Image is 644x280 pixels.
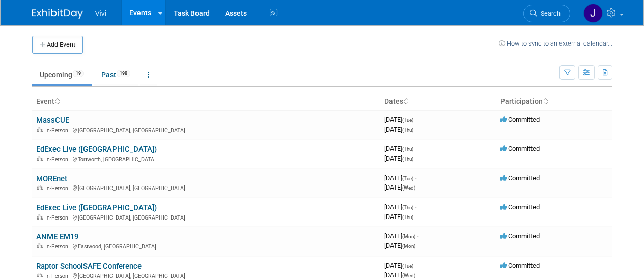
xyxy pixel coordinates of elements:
span: Committed [500,174,540,182]
img: In-Person Event [37,214,43,220]
span: - [415,174,416,182]
span: [DATE] [384,232,418,240]
span: [DATE] [384,213,413,221]
img: ExhibitDay [32,9,83,19]
span: (Thu) [402,214,413,220]
span: [DATE] [384,116,416,123]
img: In-Person Event [37,273,43,278]
img: In-Person Event [37,127,43,132]
span: [DATE] [384,145,416,152]
span: (Thu) [402,127,413,133]
img: In-Person Event [37,243,43,248]
span: (Thu) [402,146,413,152]
span: In-Person [45,127,71,134]
span: - [415,145,416,152]
a: MassCUE [36,116,69,125]
a: How to sync to an external calendar... [499,40,612,47]
span: (Wed) [402,273,415,278]
span: 198 [117,70,130,77]
button: Add Event [32,36,83,54]
a: Sort by Event Name [54,97,60,105]
div: [GEOGRAPHIC_DATA], [GEOGRAPHIC_DATA] [36,271,376,279]
span: Committed [500,203,540,211]
span: In-Person [45,273,71,279]
span: Search [537,10,561,17]
span: [DATE] [384,154,413,162]
span: (Mon) [402,234,415,239]
th: Event [32,93,380,110]
span: - [415,116,416,123]
span: In-Person [45,156,71,163]
a: Past198 [94,65,138,84]
span: - [415,262,416,269]
span: (Mon) [402,243,415,249]
a: EdExec Live ([GEOGRAPHIC_DATA]) [36,203,157,212]
span: [DATE] [384,174,416,182]
span: Committed [500,116,540,123]
img: Jonathan Rendon [583,4,603,23]
a: Search [523,5,570,22]
a: Sort by Participation Type [543,97,548,105]
span: Committed [500,145,540,152]
span: (Wed) [402,185,415,191]
span: - [415,203,416,211]
a: Sort by Start Date [403,97,408,105]
a: EdExec Live ([GEOGRAPHIC_DATA]) [36,145,157,154]
span: [DATE] [384,262,416,269]
a: Raptor SchoolSAFE Conference [36,262,142,271]
span: [DATE] [384,203,416,211]
a: MOREnet [36,174,67,183]
a: Upcoming19 [32,65,92,84]
span: In-Person [45,243,71,250]
a: ANME EM19 [36,232,78,241]
span: [DATE] [384,242,415,250]
th: Dates [380,93,496,110]
span: (Tue) [402,176,413,181]
span: (Tue) [402,117,413,123]
span: (Thu) [402,205,413,210]
div: [GEOGRAPHIC_DATA], [GEOGRAPHIC_DATA] [36,126,376,134]
span: [DATE] [384,271,415,279]
img: In-Person Event [37,185,43,190]
div: [GEOGRAPHIC_DATA], [GEOGRAPHIC_DATA] [36,213,376,221]
span: - [417,232,418,240]
span: In-Person [45,214,71,221]
span: [DATE] [384,126,413,133]
span: (Thu) [402,156,413,162]
span: Committed [500,262,540,269]
div: Eastwood, [GEOGRAPHIC_DATA] [36,242,376,250]
span: [DATE] [384,183,415,191]
span: 19 [73,70,84,77]
th: Participation [496,93,612,110]
span: (Tue) [402,263,413,269]
div: [GEOGRAPHIC_DATA], [GEOGRAPHIC_DATA] [36,183,376,192]
span: Committed [500,232,540,240]
div: Tortworth, [GEOGRAPHIC_DATA] [36,154,376,163]
span: In-Person [45,185,71,192]
img: In-Person Event [37,156,43,161]
span: Vivi [95,9,106,17]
